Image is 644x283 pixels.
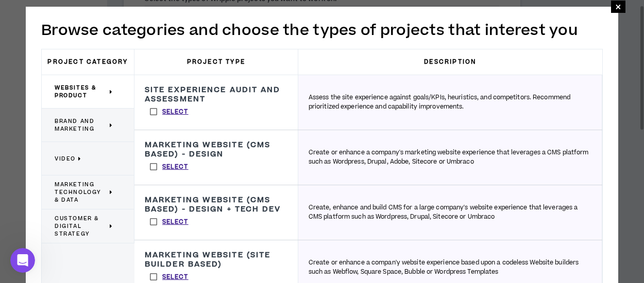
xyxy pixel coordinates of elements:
p: Create or enhance a compan'y website experience based upon a codeless Website builders such as We... [309,258,591,277]
h3: Site Experience Audit and Assessment [145,85,287,104]
span: Marketing Technology & Data [55,181,107,204]
h3: Description [298,49,602,75]
h3: Marketing Website (CMS Based) - Design [145,140,287,159]
h3: Project Type [134,49,298,75]
p: Assess the site experience against goals/KPIs, heuristics, and competitors. Recommend prioritized... [309,93,591,112]
p: Select [162,163,189,172]
p: Create, enhance and build CMS for a large company's website experience that leverages a CMS platf... [309,203,591,222]
span: Websites & Product [55,84,107,99]
span: × [615,1,621,13]
h3: Marketing Website (CMS Based) - Design + Tech Dev [145,196,287,214]
span: Video [55,155,76,163]
span: Brand and Marketing [55,117,107,133]
p: Create or enhance a company's marketing website experience that leverages a CMS platform such as ... [309,148,591,167]
iframe: Intercom live chat [10,248,35,273]
h2: Browse categories and choose the types of projects that interest you [41,20,603,41]
p: Select [162,273,189,282]
h3: Marketing Website (Site Builder Based) [145,251,287,269]
span: Customer & Digital Strategy [55,215,107,238]
h3: Project Category [42,49,134,75]
p: Select [162,218,189,227]
p: Select [162,108,189,117]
